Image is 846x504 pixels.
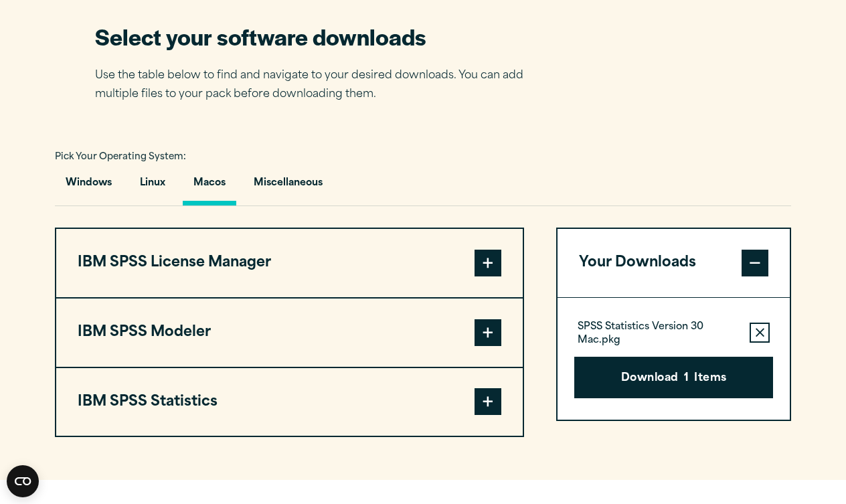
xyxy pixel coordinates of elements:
[129,167,176,205] button: Linux
[558,297,790,420] div: Your Downloads
[7,465,39,497] button: Open CMP widget
[56,229,523,297] button: IBM SPSS License Manager
[95,21,543,52] h2: Select your software downloads
[243,167,333,205] button: Miscellaneous
[578,321,739,347] p: SPSS Statistics Version 30 Mac.pkg
[56,299,523,367] button: IBM SPSS Modeler
[56,368,523,436] button: IBM SPSS Statistics
[558,229,790,297] button: Your Downloads
[183,167,236,205] button: Macos
[95,66,543,105] p: Use the table below to find and navigate to your desired downloads. You can add multiple files to...
[574,357,773,398] button: Download1Items
[684,370,689,388] span: 1
[55,167,122,205] button: Windows
[55,153,186,161] span: Pick Your Operating System:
